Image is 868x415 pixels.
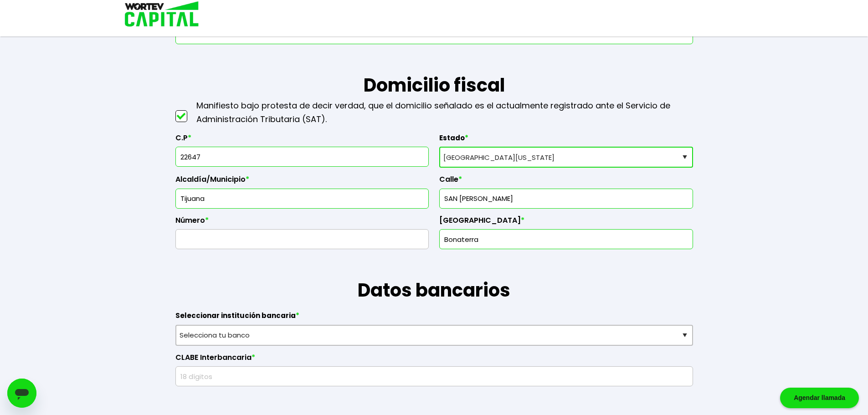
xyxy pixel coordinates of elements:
[196,99,693,126] p: Manifiesto bajo protesta de decir verdad, que el domicilio señalado es el actualmente registrado ...
[175,44,693,99] h1: Domicilio fiscal
[175,133,429,147] label: C.P
[7,379,36,408] iframe: Botón para iniciar la ventana de mensajería
[175,216,429,230] label: Número
[175,175,429,189] label: Alcaldía/Municipio
[180,189,425,208] input: Alcaldía o Municipio
[439,216,693,230] label: [GEOGRAPHIC_DATA]
[175,311,693,325] label: Seleccionar institución bancaria
[175,249,693,304] h1: Datos bancarios
[439,175,693,189] label: Calle
[780,388,859,408] div: Agendar llamada
[180,367,689,386] input: 18 dígitos
[439,133,693,147] label: Estado
[175,353,693,367] label: CLABE Interbancaria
